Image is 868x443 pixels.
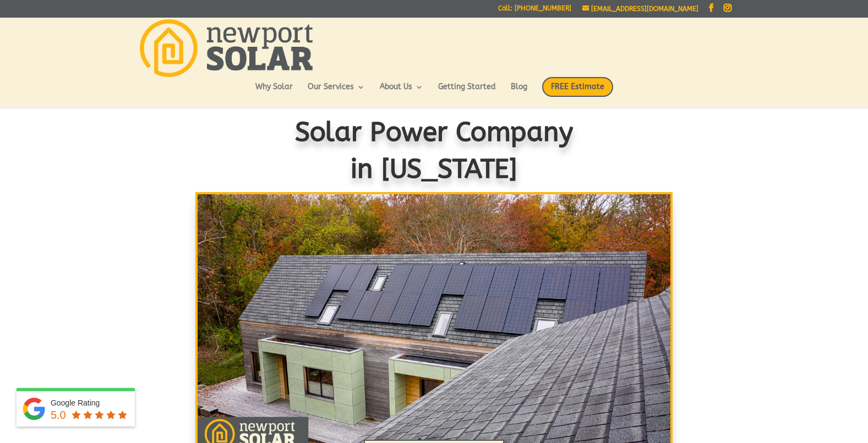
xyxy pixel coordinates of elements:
a: [EMAIL_ADDRESS][DOMAIN_NAME] [582,5,698,13]
a: FREE Estimate [542,77,613,108]
a: Blog [511,83,527,102]
a: Why Solar [255,83,293,102]
a: Call: [PHONE_NUMBER] [498,5,571,17]
a: 3 [436,438,440,442]
span: 5.0 [51,409,66,421]
div: Google Rating [51,397,129,408]
span: FREE Estimate [542,77,613,97]
img: Newport Solar | Solar Energy Optimized. [140,19,313,77]
a: Getting Started [438,83,496,102]
span: Solar Power Company in [US_STATE] [295,117,574,184]
a: 2 [427,438,431,442]
a: Our Services [308,83,365,102]
a: About Us [380,83,423,102]
a: 1 [418,438,422,442]
a: 4 [446,438,450,442]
